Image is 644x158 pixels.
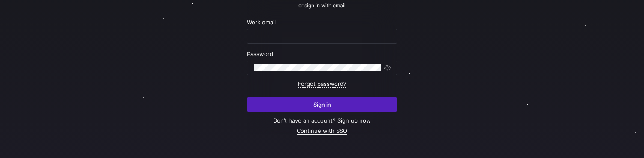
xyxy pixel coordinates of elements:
[273,117,371,124] a: Don’t have an account? Sign up now
[247,50,273,57] span: Password
[298,80,346,88] a: Forgot password?
[247,97,397,112] button: Sign in
[298,3,346,9] span: or sign in with email
[297,127,347,135] a: Continue with SSO
[313,101,331,108] span: Sign in
[247,19,276,26] span: Work email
